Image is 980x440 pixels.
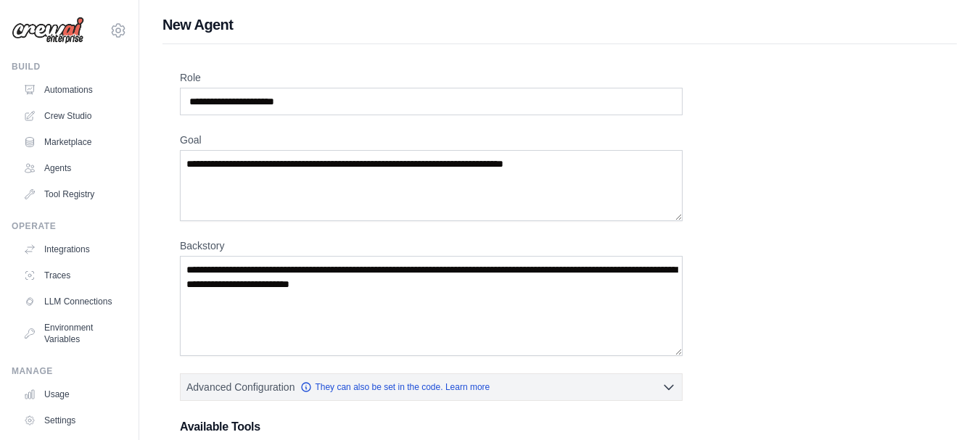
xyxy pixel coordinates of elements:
div: Build [12,61,127,72]
label: Role [180,70,683,85]
button: Advanced Configuration They can also be set in the code. Learn more [181,374,682,400]
h1: New Agent [162,14,957,35]
a: Usage [17,383,127,406]
div: Manage [12,365,127,377]
a: Settings [17,409,127,432]
span: Advanced Configuration [186,380,295,394]
label: Goal [180,133,683,147]
a: Marketplace [17,130,127,154]
h3: Available Tools [180,418,683,436]
a: They can also be set in the code. Learn more [300,381,490,393]
a: Crew Studio [17,104,127,128]
a: Integrations [17,238,127,261]
a: LLM Connections [17,290,127,313]
div: Operate [12,220,127,232]
a: Traces [17,264,127,287]
a: Automations [17,78,127,101]
a: Agents [17,157,127,180]
a: Tool Registry [17,183,127,206]
a: Environment Variables [17,316,127,351]
img: Logo [12,17,84,44]
label: Backstory [180,238,683,253]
